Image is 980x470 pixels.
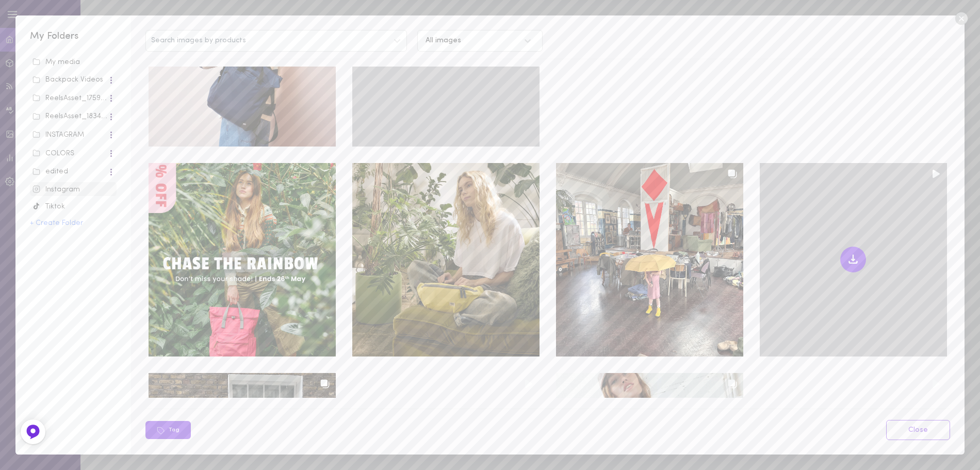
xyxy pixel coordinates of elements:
a: Close [886,420,950,440]
span: My Folders [30,31,79,41]
div: ReelsAsset_17598_3393 [32,93,108,104]
div: Tiktok [32,202,114,212]
div: Search images by productsAll imagesTagClose [131,15,964,454]
div: ReelsAsset_18345_3393 [32,111,108,122]
button: Tag [145,421,191,439]
div: COLORS [32,149,108,159]
div: INSTAGRAM [32,130,108,140]
div: My media [32,57,114,68]
button: + Create Folder [30,220,83,227]
div: Backpack Videos [32,75,108,85]
span: Search images by products [151,37,246,44]
img: Feedback Button [25,424,41,440]
div: All images [426,37,461,44]
div: edited [32,167,108,177]
div: Instagram [32,185,114,195]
